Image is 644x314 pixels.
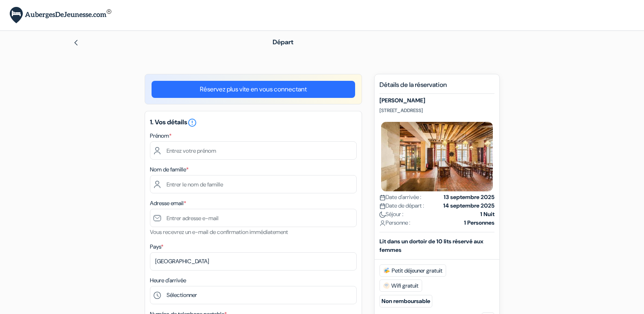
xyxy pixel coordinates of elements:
[480,210,494,219] strong: 1 Nuit
[150,165,189,174] label: Nom de famille
[150,141,357,160] input: Entrez votre prénom
[379,220,386,226] img: user_icon.svg
[379,195,386,201] img: calendar.svg
[464,219,494,227] strong: 1 Personnes
[150,276,186,285] label: Heure d'arrivée
[379,219,410,227] span: Personne :
[383,282,390,289] img: free_wifi.svg
[379,193,421,201] span: Date d'arrivée :
[379,264,446,277] span: Petit déjeuner gratuit
[150,243,163,251] label: Pays
[273,38,293,46] span: Départ
[379,295,432,308] small: Non remboursable
[379,238,484,253] b: Lit dans un dortoir de 10 lits réservé aux femmes
[10,7,111,24] img: AubergesDeJeunesse.com
[379,210,403,219] span: Séjour :
[187,118,197,126] a: error_outline
[444,193,494,201] strong: 13 septembre 2025
[187,118,197,128] i: error_outline
[379,203,386,209] img: calendar.svg
[443,201,494,210] strong: 14 septembre 2025
[150,199,186,208] label: Adresse email
[150,228,288,236] small: Vous recevrez un e-mail de confirmation immédiatement
[379,201,424,210] span: Date de départ :
[150,175,357,193] input: Entrer le nom de famille
[150,209,357,227] input: Entrer adresse e-mail
[379,81,494,94] h5: Détails de la réservation
[379,107,494,114] p: [STREET_ADDRESS]
[383,267,390,274] img: free_breakfast.svg
[379,97,494,104] h5: [PERSON_NAME]
[379,212,386,218] img: moon.svg
[150,118,357,128] h5: 1. Vos détails
[379,279,422,292] span: Wifi gratuit
[152,81,355,98] a: Réservez plus vite en vous connectant
[150,132,171,140] label: Prénom
[73,39,79,46] img: left_arrow.svg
